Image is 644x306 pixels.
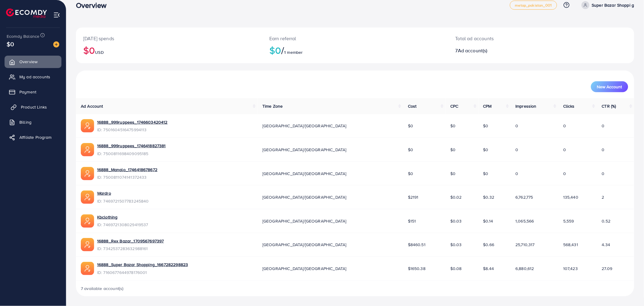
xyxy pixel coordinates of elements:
a: 16888_999ruppees_1746603420412 [97,119,168,125]
span: Ad Account [81,103,103,109]
span: Time Zone [262,103,283,109]
span: $0 [7,40,14,48]
span: 0 [602,123,605,129]
span: $0 [483,123,488,129]
p: Total ad accounts [455,35,580,42]
a: Overview [5,56,61,68]
span: $0.66 [483,242,494,248]
span: ID: 7500811074141372433 [97,174,157,180]
span: $0 [483,171,488,177]
a: Product Links [5,101,61,113]
span: 6,880,612 [516,265,534,272]
span: ID: 7501604516475994113 [97,127,168,133]
span: / [281,43,284,57]
p: Super Bazar Shoppi g [592,2,634,9]
span: Product Links [21,104,47,110]
span: [GEOGRAPHIC_DATA]/[GEOGRAPHIC_DATA] [262,194,347,200]
span: 0 [602,147,605,153]
span: 568,431 [563,242,578,248]
span: $0 [450,171,455,177]
span: 0 [516,147,518,153]
a: My ad accounts [5,71,61,83]
span: $8460.51 [408,242,425,248]
span: $0 [408,171,413,177]
img: menu [53,11,60,18]
a: Kbclothing [97,214,148,220]
a: 16888_Manalo_1746418678672 [97,167,157,173]
span: ID: 7500811698409095185 [97,151,166,157]
span: $8.44 [483,265,494,272]
img: ic-ads-acc.e4c84228.svg [81,238,94,251]
span: 0 [602,171,605,177]
span: Overview [19,59,38,65]
span: [GEOGRAPHIC_DATA]/[GEOGRAPHIC_DATA] [262,147,347,153]
img: logo [6,8,47,18]
span: 4.34 [602,242,610,248]
a: metap_pakistan_001 [510,1,557,10]
img: ic-ads-acc.e4c84228.svg [81,167,94,180]
span: 0 [516,123,518,129]
span: 0.52 [602,218,611,224]
span: $0.14 [483,218,493,224]
span: $2191 [408,194,419,200]
span: CPC [450,103,458,109]
button: New Account [591,81,628,92]
img: ic-ads-acc.e4c84228.svg [81,262,94,275]
span: $151 [408,218,416,224]
span: Impression [516,103,537,109]
span: ID: 7342537283632988161 [97,246,164,252]
h2: 7 [455,48,580,54]
span: 135,440 [563,194,578,200]
span: 0 [563,123,566,129]
span: $1650.38 [408,265,425,272]
span: Payment [19,89,36,95]
a: Payment [5,86,61,98]
span: $0 [408,123,413,129]
span: New Account [597,85,622,89]
span: [GEOGRAPHIC_DATA]/[GEOGRAPHIC_DATA] [262,242,347,248]
span: $0.03 [450,218,462,224]
a: 16888_999ruppees_1746418827381 [97,143,166,149]
h2: $0 [83,44,255,56]
span: Affiliate Program [19,134,52,140]
span: $0 [450,123,455,129]
span: 25,710,317 [516,242,535,248]
p: Earn referral [269,35,441,42]
img: ic-ads-acc.e4c84228.svg [81,214,94,228]
span: Cost [408,103,417,109]
a: Affiliate Program [5,131,61,143]
span: 7 available account(s) [81,285,124,291]
span: Ecomdy Balance [7,33,39,39]
span: 107,423 [563,265,578,272]
span: $0.02 [450,194,462,200]
span: $0 [408,147,413,153]
span: 1 member [284,49,303,55]
span: My ad accounts [19,74,50,80]
a: Wardro [97,190,149,196]
img: ic-ads-acc.e4c84228.svg [81,119,94,132]
img: ic-ads-acc.e4c84228.svg [81,143,94,156]
span: 0 [563,171,566,177]
span: ID: 7469721507783245840 [97,198,149,204]
span: 5,559 [563,218,574,224]
img: image [53,41,59,47]
h3: Overview [76,1,111,10]
span: 0 [516,171,518,177]
span: [GEOGRAPHIC_DATA]/[GEOGRAPHIC_DATA] [262,218,347,224]
a: 16888_Rex Bazar_1709567697397 [97,238,164,244]
span: [GEOGRAPHIC_DATA]/[GEOGRAPHIC_DATA] [262,171,347,177]
h2: $0 [269,44,441,56]
span: USD [95,49,103,55]
span: Ad account(s) [458,47,488,54]
span: $0.32 [483,194,494,200]
a: Super Bazar Shoppi g [579,1,634,9]
span: 27.09 [602,265,613,272]
span: CTR (%) [602,103,616,109]
p: [DATE] spends [83,35,255,42]
img: ic-ads-acc.e4c84228.svg [81,190,94,204]
span: $0.03 [450,242,462,248]
span: 2 [602,194,604,200]
span: metap_pakistan_001 [515,3,552,7]
span: Clicks [563,103,575,109]
span: CPM [483,103,492,109]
